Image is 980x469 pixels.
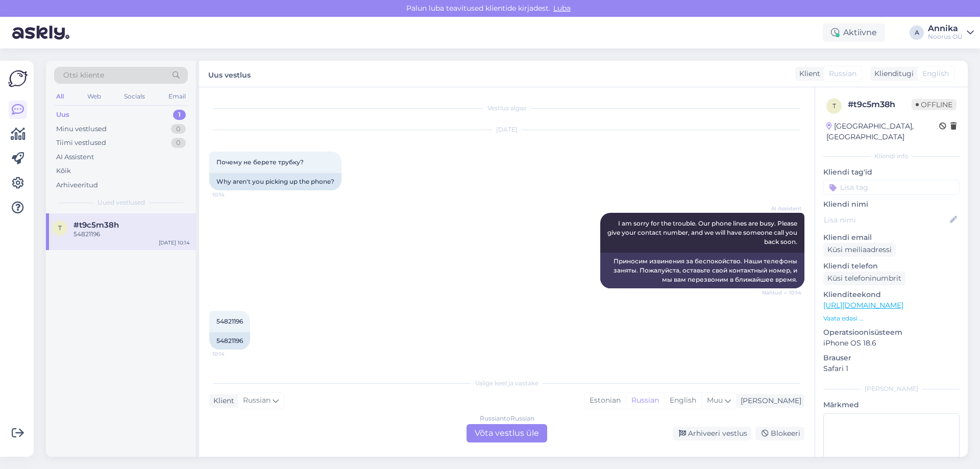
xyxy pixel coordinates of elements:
[707,396,723,405] span: Muu
[823,400,960,410] p: Märkmed
[209,396,234,406] div: Klient
[823,199,960,210] p: Kliendi nimi
[243,395,271,406] span: Russian
[912,99,957,110] span: Offline
[823,314,960,323] p: Vaata edasi ...
[85,90,103,103] div: Web
[823,384,960,393] div: [PERSON_NAME]
[56,138,106,148] div: Tiimi vestlused
[209,104,804,113] div: Vestlus algas
[826,121,939,142] div: [GEOGRAPHIC_DATA], [GEOGRAPHIC_DATA]
[928,24,963,33] div: Annika
[762,289,801,297] span: Nähtud ✓ 10:14
[56,124,107,134] div: Minu vestlused
[823,289,960,300] p: Klienditeekond
[928,33,963,41] div: Noorus OÜ
[607,219,799,245] span: I am sorry for the trouble. Our phone lines are busy. Please give your contact number, and we wil...
[823,180,960,195] input: Lisa tag
[216,158,304,166] span: Почему не берете трубку?
[922,68,949,79] span: English
[832,102,836,110] span: t
[209,379,804,388] div: Valige keel ja vastake
[848,98,912,111] div: # t9c5m38h
[763,205,801,212] span: AI Assistent
[795,68,820,79] div: Klient
[928,24,974,41] a: AnnikaNoorus OÜ
[56,110,69,120] div: Uus
[823,338,960,349] p: iPhone OS 18.6
[823,363,960,374] p: Safari 1
[209,332,250,350] div: 54821196
[171,124,186,134] div: 0
[823,301,903,310] a: [URL][DOMAIN_NAME]
[209,173,341,190] div: Why aren't you picking up the phone?
[824,214,948,226] input: Lisa nimi
[97,198,145,207] span: Uued vestlused
[58,224,62,232] span: t
[737,396,801,406] div: [PERSON_NAME]
[212,191,251,199] span: 10:14
[823,23,885,42] div: Aktiivne
[159,239,190,246] div: [DATE] 10:14
[823,243,896,257] div: Küsi meiliaadressi
[755,427,804,440] div: Blokeeri
[480,414,534,423] div: Russian to Russian
[823,353,960,363] p: Brauser
[626,393,664,408] div: Russian
[208,67,251,81] label: Uus vestlus
[910,26,924,40] div: A
[600,253,804,288] div: Приносим извинения за беспокойство. Наши телефоны заняты. Пожалуйста, оставьте свой контактный но...
[56,152,94,162] div: AI Assistent
[73,220,119,230] span: #t9c5m38h
[209,125,804,134] div: [DATE]
[673,427,751,440] div: Arhiveeri vestlus
[823,232,960,243] p: Kliendi email
[823,261,960,271] p: Kliendi telefon
[56,166,71,176] div: Kõik
[823,167,960,178] p: Kliendi tag'id
[171,138,186,148] div: 0
[664,393,701,408] div: English
[870,68,914,79] div: Klienditugi
[63,70,104,81] span: Otsi kliente
[829,68,856,79] span: Russian
[216,317,243,325] span: 54821196
[823,271,905,285] div: Küsi telefoninumbrit
[823,152,960,161] div: Kliendi info
[54,90,66,103] div: All
[584,393,626,408] div: Estonian
[823,327,960,338] p: Operatsioonisüsteem
[8,69,28,88] img: Askly Logo
[550,4,574,13] span: Luba
[212,350,251,358] span: 10:14
[73,230,190,239] div: 54821196
[56,180,98,190] div: Arhiveeritud
[122,90,147,103] div: Socials
[467,424,547,442] div: Võta vestlus üle
[173,110,186,120] div: 1
[166,90,188,103] div: Email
